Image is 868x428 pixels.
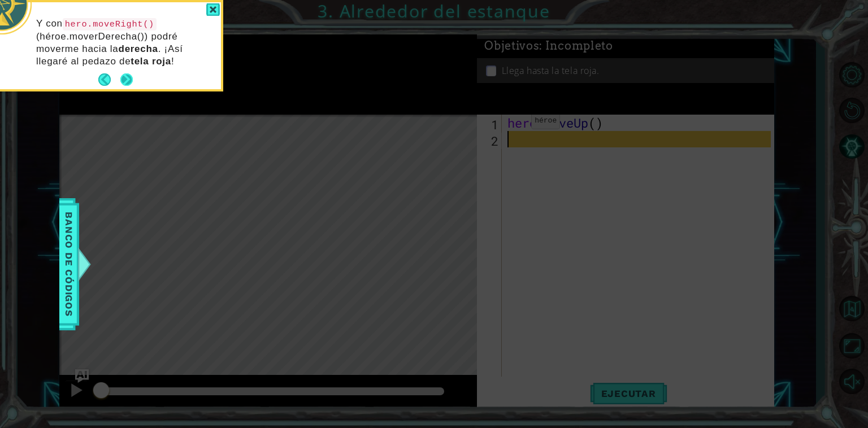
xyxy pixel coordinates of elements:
strong: tela roja [131,56,171,67]
p: Y con (héroe.moverDerecha()) podré moverme hacia la . ¡Así llegaré al pedazo de ! [36,18,213,68]
code: hero.moveRight() [63,18,157,30]
button: Back [98,73,120,86]
strong: derecha [119,43,158,54]
button: Next [120,73,133,86]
